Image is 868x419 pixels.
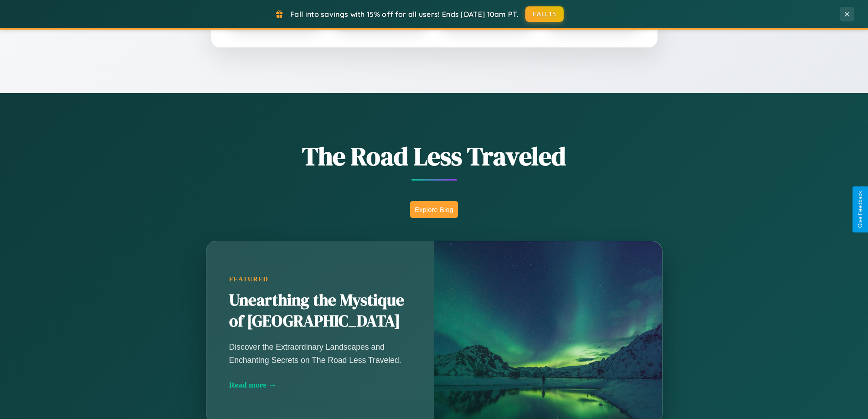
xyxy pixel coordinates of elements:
div: Featured [229,275,411,283]
span: Fall into savings with 15% off for all users! Ends [DATE] 10am PT. [290,10,519,19]
div: Give Feedback [857,191,863,228]
button: Explore Blog [410,201,458,218]
h1: The Road Less Traveled [161,139,708,174]
h2: Unearthing the Mystique of [GEOGRAPHIC_DATA] [229,290,411,332]
p: Discover the Extraordinary Landscapes and Enchanting Secrets on The Road Less Traveled. [229,341,411,366]
button: FALL15 [525,6,564,22]
div: Read more → [229,380,411,390]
